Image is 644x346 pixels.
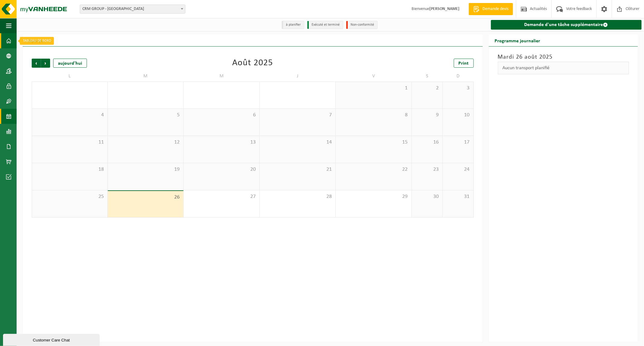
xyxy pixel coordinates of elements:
span: 5 [111,112,181,118]
li: à planifier [282,21,304,29]
span: Demande devis [481,6,510,12]
div: Août 2025 [232,59,273,68]
span: 18 [35,166,104,173]
span: 3 [446,85,470,92]
td: J [260,71,336,82]
span: Suivant [41,59,50,68]
td: M [108,71,184,82]
td: S [412,71,443,82]
span: CRM GROUP - LIÈGE [80,5,185,14]
div: Aucun transport planifié [498,62,629,74]
span: 28 [263,193,332,200]
span: 2 [415,85,439,92]
span: 20 [187,166,256,173]
a: Demande d'une tâche supplémentaire [491,20,642,30]
span: Précédent [32,59,41,68]
a: Demande devis [469,3,513,15]
h2: Aperçu [23,34,50,46]
span: 22 [339,166,409,173]
td: D [443,71,473,82]
span: 8 [339,112,409,118]
span: 1 [339,85,409,92]
a: Print [454,59,474,68]
span: 13 [187,139,256,146]
li: Exécuté et terminé [307,21,343,29]
div: aujourd'hui [53,59,87,68]
span: 19 [111,166,181,173]
td: L [32,71,108,82]
h2: Programme journalier [489,34,546,46]
span: 4 [35,112,104,118]
span: 24 [446,166,470,173]
span: 16 [415,139,439,146]
li: Non-conformité [346,21,378,29]
span: Print [459,61,469,66]
span: 14 [263,139,332,146]
span: 17 [446,139,470,146]
span: CRM GROUP - LIÈGE [80,5,185,13]
span: 21 [263,166,332,173]
span: 6 [187,112,256,118]
span: 7 [263,112,332,118]
span: 9 [415,112,439,118]
span: 29 [339,193,409,200]
td: V [336,71,412,82]
span: 25 [35,193,104,200]
td: M [184,71,260,82]
span: 27 [187,193,256,200]
strong: [PERSON_NAME] [429,7,460,11]
span: 12 [111,139,181,146]
span: 11 [35,139,104,146]
span: 26 [111,194,181,201]
iframe: chat widget [3,333,101,346]
span: 10 [446,112,470,118]
span: 30 [415,193,439,200]
span: 15 [339,139,409,146]
span: 31 [446,193,470,200]
h3: Mardi 26 août 2025 [498,53,629,62]
span: 23 [415,166,439,173]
